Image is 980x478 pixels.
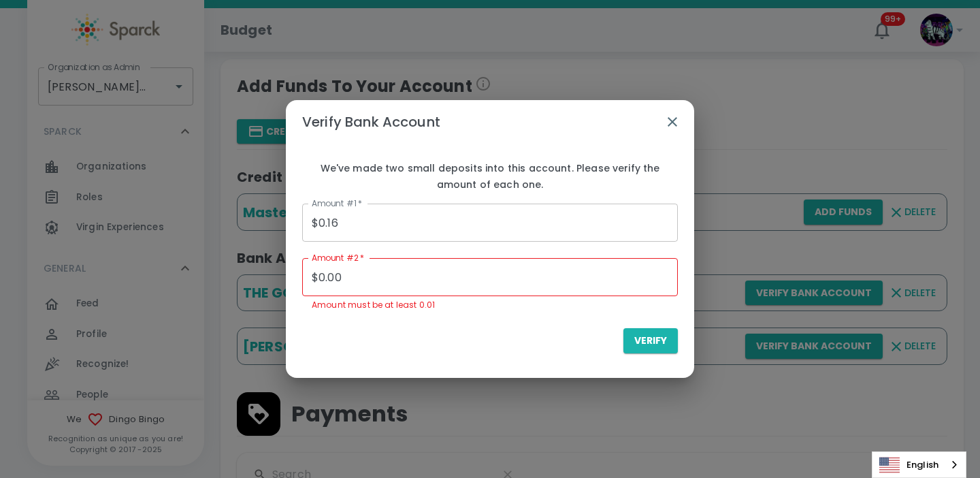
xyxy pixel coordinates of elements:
[302,204,678,242] input: Enter Amount #1
[312,298,668,312] p: Amount must be at least 0.01
[872,451,966,478] aside: Language selected: English
[312,197,362,209] label: Amount #1
[321,161,660,191] span: We've made two small deposits into this account. Please verify the amount of each one.
[286,100,694,144] h2: Verify Bank Account
[302,258,678,296] input: Enter Amount #2
[634,332,667,349] span: Verify
[623,328,678,353] button: Verify
[312,252,364,264] label: Amount #2
[872,451,966,478] div: Language
[872,452,966,477] a: English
